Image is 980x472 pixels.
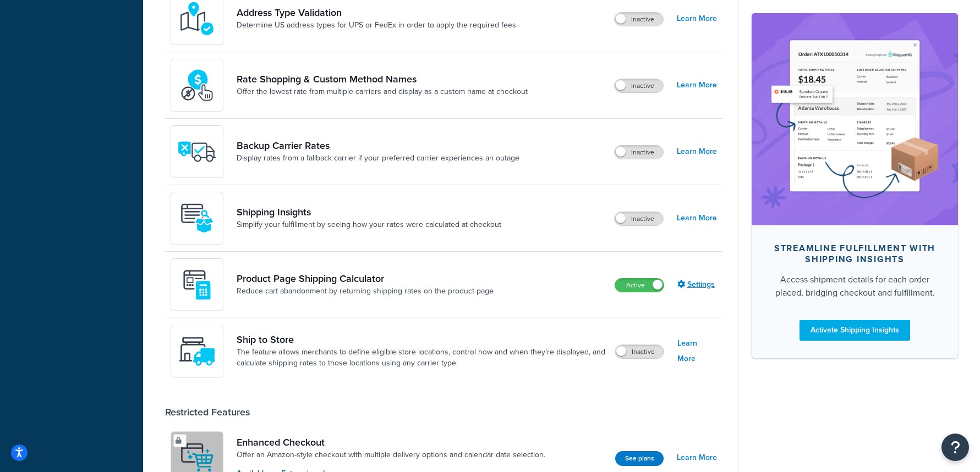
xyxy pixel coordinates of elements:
a: Display rates from a fallback carrier if your preferred carrier experiences an outage [237,153,519,164]
label: Inactive [615,13,663,26]
img: feature-image-si-e24932ea9b9fcd0ff835db86be1ff8d589347e8876e1638d903ea230a36726be.png [768,30,941,209]
a: Learn More [677,450,717,465]
a: Offer an Amazon-style checkout with multiple delivery options and calendar date selection. [237,449,545,460]
a: Enhanced Checkout [237,436,545,448]
a: Product Page Shipping Calculator [237,273,494,285]
a: Learn More [677,144,717,159]
button: See plans [615,451,664,466]
img: icon-duo-feat-backup-carrier-4420b188.png [178,132,216,171]
img: icon-duo-feat-rate-shopping-ecdd8bed.png [178,66,216,104]
a: Determine US address types for UPS or FedEx in order to apply the required fees [237,20,516,31]
a: Rate Shopping & Custom Method Names [237,73,528,85]
img: icon-duo-feat-ship-to-store-7c4d6248.svg [178,332,216,370]
div: Restricted Features [165,406,250,418]
a: Learn More [677,210,717,226]
a: Learn More [677,77,717,93]
label: Inactive [615,79,663,92]
label: Inactive [615,146,663,159]
a: The feature allows merchants to define eligible store locations, control how and when they’re dis... [237,347,606,369]
a: Activate Shipping Insights [800,320,910,341]
img: +D8d0cXZM7VpdAAAAAElFTkSuQmCC [178,265,216,304]
a: Learn More [677,336,717,367]
a: Backup Carrier Rates [237,140,519,152]
label: Inactive [615,212,663,225]
button: Open Resource Center [941,434,969,461]
a: Reduce cart abandonment by returning shipping rates on the product page [237,286,494,297]
a: Address Type Validation [237,7,516,19]
a: Learn More [677,11,717,26]
label: Inactive [615,345,664,358]
div: Streamline Fulfillment with Shipping Insights [769,243,940,265]
a: Offer the lowest rate from multiple carriers and display as a custom name at checkout [237,86,528,97]
img: Acw9rhKYsOEjAAAAAElFTkSuQmCC [178,199,216,237]
label: Active [615,279,664,292]
a: Shipping Insights [237,206,501,218]
div: Access shipment details for each order placed, bridging checkout and fulfillment. [769,273,940,299]
a: Ship to Store [237,334,606,346]
a: Settings [677,277,717,292]
a: Simplify your fulfillment by seeing how your rates were calculated at checkout [237,219,501,230]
